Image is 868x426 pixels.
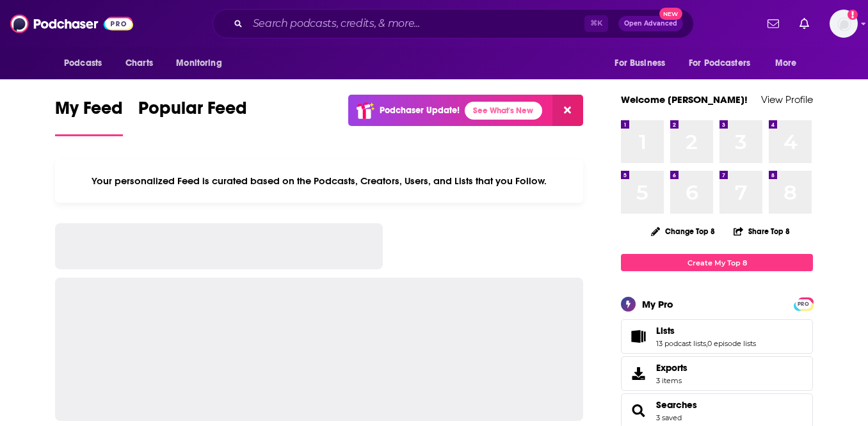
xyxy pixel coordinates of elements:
div: Search podcasts, credits, & more... [213,9,694,38]
span: Podcasts [64,54,102,72]
span: Lists [656,325,675,336]
button: open menu [606,51,681,75]
span: Exports [656,362,687,374]
span: Popular Feed [138,97,247,127]
button: open menu [55,51,118,75]
span: ⌘ K [584,15,608,32]
button: Change Top 8 [643,223,723,239]
span: Open Advanced [624,20,677,27]
div: Your personalized Feed is curated based on the Podcasts, Creators, Users, and Lists that you Follow. [55,159,583,203]
span: Exports [625,365,651,383]
a: Welcome [PERSON_NAME]! [621,93,748,106]
span: Monitoring [176,54,221,72]
button: Show profile menu [830,10,858,38]
button: open menu [680,51,769,75]
span: For Podcasters [689,54,750,72]
span: My Feed [55,97,123,127]
button: open menu [167,51,238,75]
a: Show notifications dropdown [762,13,784,35]
span: PRO [796,299,811,309]
span: More [775,54,797,72]
a: Show notifications dropdown [794,13,814,35]
a: Lists [656,325,756,336]
div: My Pro [642,298,673,310]
a: Create My Top 8 [621,254,813,271]
img: User Profile [830,10,858,38]
button: Share Top 8 [733,219,791,244]
span: Charts [125,54,153,72]
a: 3 saved [656,413,682,422]
span: , [706,339,707,348]
a: My Feed [55,97,123,136]
a: Charts [117,51,161,75]
a: Lists [625,327,651,345]
img: Podchaser - Follow, Share and Rate Podcasts [10,12,133,36]
a: 0 episode lists [707,339,756,348]
a: Searches [656,399,697,411]
button: Open AdvancedNew [618,16,683,31]
a: View Profile [761,93,813,106]
a: PRO [796,299,811,308]
span: Logged in as broadleafbooks_ [830,10,858,38]
input: Search podcasts, credits, & more... [248,13,584,34]
span: 3 items [656,376,687,385]
a: Searches [625,402,651,420]
p: Podchaser Update! [380,105,460,116]
span: Lists [621,319,813,354]
span: New [659,8,682,20]
a: Exports [621,356,813,391]
svg: Add a profile image [848,10,858,20]
a: See What's New [465,102,542,120]
a: 13 podcast lists [656,339,706,348]
button: open menu [766,51,813,75]
a: Popular Feed [138,97,247,136]
span: For Business [615,54,665,72]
